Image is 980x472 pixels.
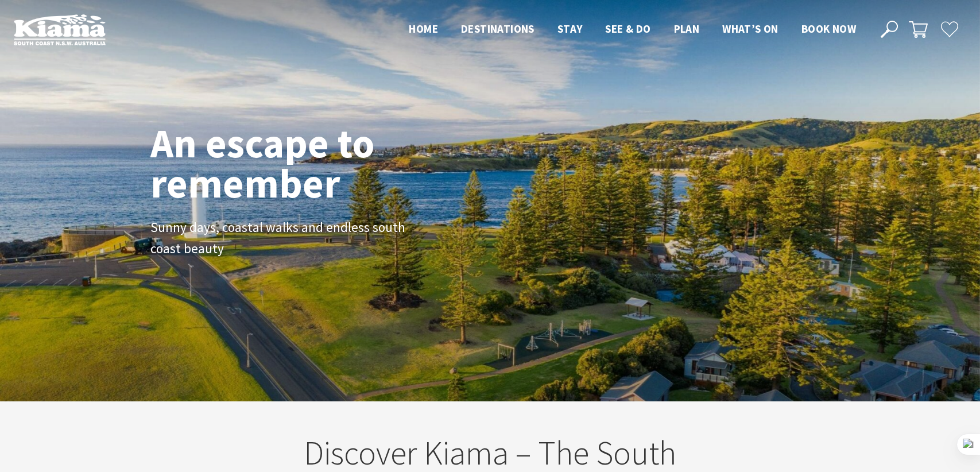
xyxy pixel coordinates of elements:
span: Book now [801,22,856,36]
span: Destinations [461,22,534,36]
span: What’s On [722,22,778,36]
span: Plan [674,22,700,36]
span: Stay [557,22,583,36]
img: Kiama Logo [14,14,106,45]
p: Sunny days, coastal walks and endless south coast beauty [150,218,409,260]
span: Home [409,22,438,36]
span: See & Do [605,22,650,36]
h1: An escape to remember [150,123,466,204]
nav: Main Menu [397,20,867,39]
